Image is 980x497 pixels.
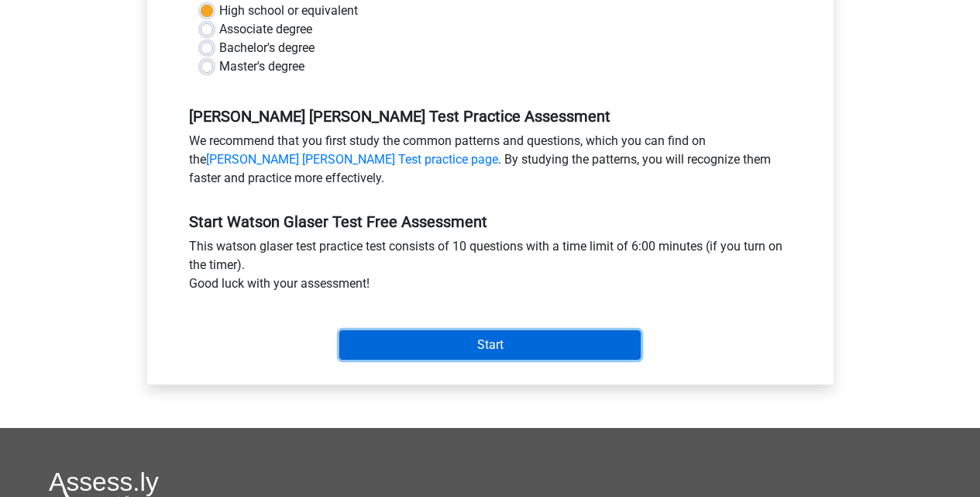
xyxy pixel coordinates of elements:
input: Start [339,330,641,360]
label: Associate degree [219,20,312,39]
label: Bachelor's degree [219,39,315,57]
a: [PERSON_NAME] [PERSON_NAME] Test practice page [206,152,498,167]
label: High school or equivalent [219,2,358,20]
label: Master's degree [219,57,304,76]
div: We recommend that you first study the common patterns and questions, which you can find on the . ... [177,132,803,194]
div: This watson glaser test practice test consists of 10 questions with a time limit of 6:00 minutes ... [177,237,803,299]
h5: Start Watson Glaser Test Free Assessment [189,212,792,231]
h5: [PERSON_NAME] [PERSON_NAME] Test Practice Assessment [189,107,792,126]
